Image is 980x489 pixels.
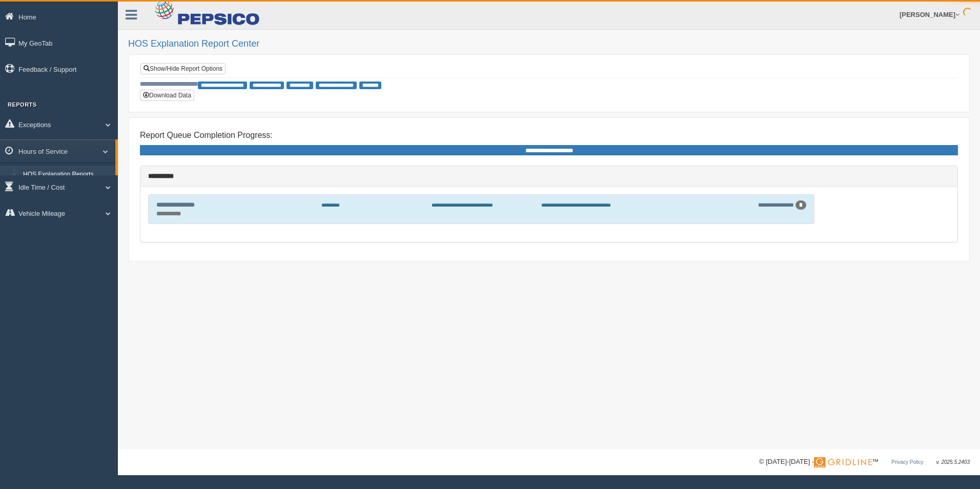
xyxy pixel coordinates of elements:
a: HOS Explanation Reports [18,166,115,184]
h4: Report Queue Completion Progress: [140,131,958,140]
a: Show/Hide Report Options [140,63,226,74]
button: Download Data [140,90,194,101]
img: Gridline [814,457,872,467]
h2: HOS Explanation Report Center [128,39,970,49]
div: © [DATE]-[DATE] - ™ [759,457,970,467]
a: Privacy Policy [891,459,923,465]
span: v. 2025.5.2403 [936,459,970,465]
